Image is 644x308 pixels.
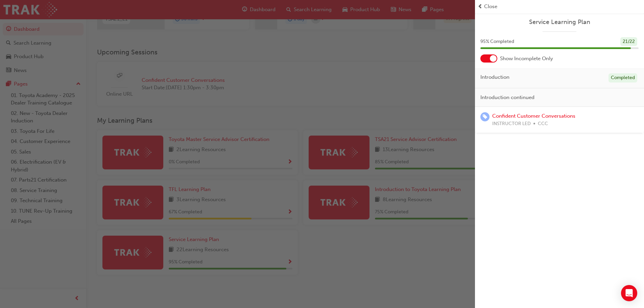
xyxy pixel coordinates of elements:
[480,73,509,81] span: Introduction
[500,55,553,63] span: Show Incomplete Only
[609,73,637,82] div: Completed
[478,3,483,10] span: prev-icon
[480,112,490,121] span: learningRecordVerb_ENROLL-icon
[538,120,548,128] span: CCC
[480,94,534,101] span: Introduction continued
[480,38,514,46] span: 95 % Completed
[620,37,637,46] div: 21 / 22
[492,120,531,128] span: INSTRUCTOR LED
[484,3,497,10] span: Close
[621,285,637,301] div: Open Intercom Messenger
[492,113,575,119] a: Confident Customer Conversations
[478,3,641,10] button: prev-iconClose
[480,18,639,26] a: Service Learning Plan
